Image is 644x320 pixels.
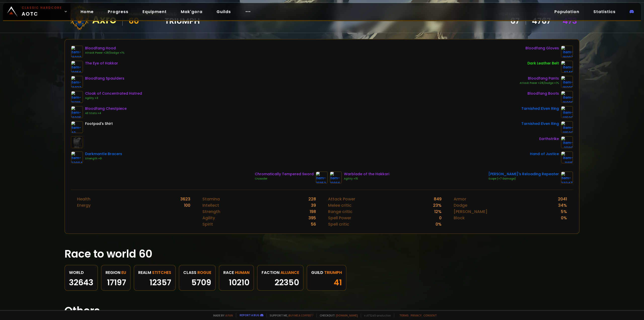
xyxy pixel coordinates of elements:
div: 22350 [262,279,299,286]
div: Spell critic [328,221,349,227]
div: Chromatically Tempered Sword [255,171,314,177]
div: Crusader [255,177,314,181]
div: Bloodfang Chestpiece [85,106,127,111]
div: Range critic [328,208,352,215]
div: Agility [202,215,215,221]
img: item-11815 [561,151,573,163]
a: 4767 [532,17,551,25]
div: World [69,269,93,276]
div: Bloodfang Spaulders [85,76,124,81]
img: item-18500 [561,106,573,118]
div: region [105,269,126,276]
img: item-16832 [71,76,83,88]
a: Report a bug [240,313,259,317]
div: 849 [434,196,442,202]
span: EU [121,269,126,276]
div: Intellect [202,202,219,208]
div: realm [138,269,171,276]
div: guild [311,269,342,276]
a: factionAlliance22350 [257,265,304,291]
div: class [183,269,211,276]
span: Stitches [152,269,171,276]
div: 0 % [561,215,567,221]
div: Dodge [454,202,467,208]
div: Cloak of Concentrated Hatred [85,91,142,96]
div: Bloodfang Pants [520,76,559,81]
span: AOTC [22,6,62,18]
div: Strength +9 [85,157,122,161]
div: 0 % [436,221,442,227]
img: item-18500 [561,121,573,133]
span: Triumph [324,269,342,276]
div: 12357 [138,279,171,286]
div: Spell Power [328,215,351,221]
div: race [223,269,249,276]
a: a fan [225,313,233,317]
small: Classic Hardcore [22,6,62,10]
div: [PERSON_NAME]'s Reloading Repeater [488,171,559,177]
div: 23 % [433,202,442,208]
a: classRogue5709 [179,265,216,291]
a: Home [77,7,98,17]
div: 12 % [434,208,442,215]
img: item-19866 [330,171,342,184]
span: v. d752d5 - production [361,313,391,317]
div: Dark Leather Belt [527,61,559,66]
div: Scope (+7 Damage) [488,177,559,181]
a: Equipment [138,7,171,17]
a: Privacy [411,313,421,317]
img: item-16908 [71,46,83,58]
img: item-16906 [561,91,573,103]
div: Bloodfang Gloves [525,46,559,51]
div: 0 [439,215,442,221]
img: item-16907 [561,46,573,58]
a: raceHuman10210 [219,265,254,291]
img: item-49 [71,121,83,133]
div: Agility +15 [344,177,389,181]
a: Consent [423,313,437,317]
div: 39 [311,202,316,208]
span: Support me, [266,313,313,317]
div: 3623 [180,196,190,202]
img: item-16905 [71,106,83,118]
div: Bloodfang Hood [85,46,124,51]
img: item-4249 [561,61,573,73]
div: Warblade of the Hakkari [344,171,389,177]
a: Mak'gora [177,7,206,17]
div: Tarnished Elven Ring [521,106,559,111]
span: Rogue [197,269,211,276]
div: Agility +3 [85,96,142,100]
div: Attack Power [328,196,355,202]
div: All Stats +4 [85,111,127,115]
a: Buy me a coffee [289,313,313,317]
span: Made by [210,313,233,317]
span: Human [235,269,249,276]
div: Stamina [202,196,220,202]
div: 32643 [69,279,93,286]
div: Strength [202,208,220,215]
div: Melee critic [328,202,351,208]
div: 198 [310,208,316,215]
a: Progress [104,7,132,17]
a: World32643 [64,265,98,291]
img: item-22347 [561,171,573,184]
span: Checkout [316,313,358,317]
div: Earthstrike [539,136,559,141]
div: Axro [92,16,116,24]
div: Footpad's Shirt [85,121,113,126]
div: guild [165,11,200,25]
div: Tarnished Elven Ring [521,121,559,126]
img: item-16909 [561,76,573,88]
div: Spirit [202,221,213,227]
div: Bloodfang Boots [527,91,559,96]
img: item-21701 [71,91,83,103]
div: 228 [308,196,316,202]
div: Block [454,215,465,221]
a: regionEU17197 [101,265,131,291]
img: item-19856 [71,61,83,73]
div: Attack Power +28/Dodge +1% [85,51,124,55]
span: Triumph [165,17,200,25]
div: 5 % [561,208,567,215]
h1: Race to world 60 [64,246,580,262]
div: 34 % [558,202,567,208]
